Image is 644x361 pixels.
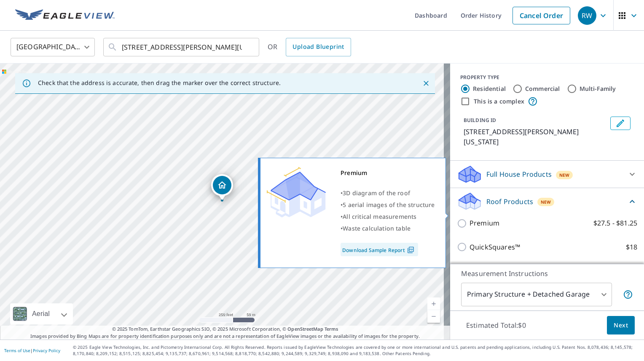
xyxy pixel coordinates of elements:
[473,85,506,93] label: Residential
[268,38,351,56] div: OR
[343,201,435,209] span: 5 aerial images of the structure
[4,348,30,353] a: Terms of Use
[578,6,596,25] div: RW
[341,187,435,199] div: •
[593,218,637,228] p: $27.5 - $81.25
[421,78,432,89] button: Close
[11,35,95,59] div: [GEOGRAPHIC_DATA]
[38,79,281,87] p: Check that the address is accurate, then drag the marker over the correct structure.
[461,268,633,279] p: Measurement Instructions
[112,326,338,333] span: © 2025 TomTom, Earthstar Geographics SIO, © 2025 Microsoft Corporation, ©
[267,167,326,218] img: Premium
[513,7,570,24] a: Cancel Order
[559,172,570,178] span: New
[292,42,344,52] span: Upload Blueprint
[474,97,524,106] label: This is a complex
[343,189,410,197] span: 3D diagram of the roof
[464,127,607,147] p: [STREET_ADDRESS][PERSON_NAME][US_STATE]
[464,117,496,124] p: BUILDING ID
[459,316,533,334] p: Estimated Total: $0
[486,196,533,207] p: Roof Products
[341,211,435,223] div: •
[607,316,635,335] button: Next
[343,224,411,232] span: Waste calculation table
[427,310,440,323] a: Current Level 17, Zoom Out
[610,117,631,130] button: Edit building 1
[626,242,637,252] p: $18
[211,174,233,200] div: Dropped pin, building 1, Residential property, 12200 Jaycie Cir Oklahoma City, OK 73130
[341,223,435,234] div: •
[623,289,633,300] span: Your report will include the primary structure and a detached garage if one exists.
[541,199,551,205] span: New
[341,243,418,256] a: Download Sample Report
[614,320,628,331] span: Next
[325,326,338,332] a: Terms
[525,85,560,93] label: Commercial
[286,38,351,56] a: Upload Blueprint
[580,85,616,93] label: Multi-Family
[470,218,499,228] p: Premium
[341,199,435,211] div: •
[73,344,640,357] p: © 2025 Eagle View Technologies, Inc. and Pictometry International Corp. All Rights Reserved. Repo...
[122,35,242,59] input: Search by address or latitude-longitude
[287,326,323,332] a: OpenStreetMap
[427,297,440,310] a: Current Level 17, Zoom In
[461,283,612,306] div: Primary Structure + Detached Garage
[30,303,52,324] div: Aerial
[33,348,60,353] a: Privacy Policy
[470,242,520,252] p: QuickSquares™
[405,246,416,254] img: Pdf Icon
[343,212,416,220] span: All critical measurements
[457,164,637,184] div: Full House ProductsNew
[457,191,637,211] div: Roof ProductsNew
[460,74,634,81] div: PROPERTY TYPE
[10,303,73,324] div: Aerial
[486,169,552,179] p: Full House Products
[4,348,60,353] p: |
[15,9,115,22] img: EV Logo
[341,167,435,179] div: Premium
